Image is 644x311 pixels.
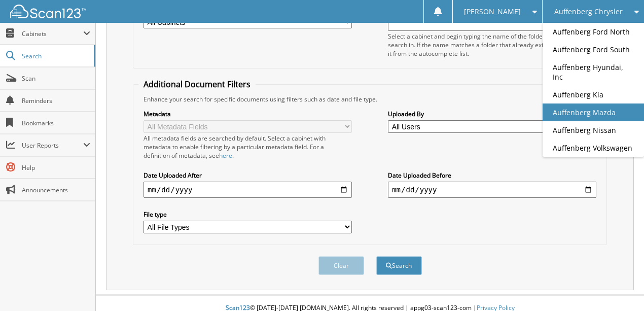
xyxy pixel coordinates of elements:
[22,186,90,194] span: Announcements
[543,139,644,157] a: Auffenberg Volkswagen
[219,151,232,160] a: here
[22,52,89,60] span: Search
[543,23,644,41] a: Auffenberg Ford North
[543,41,644,58] a: Auffenberg Ford South
[138,79,256,90] legend: Additional Document Filters
[464,9,521,15] span: [PERSON_NAME]
[10,5,86,18] img: scan123-logo-white.svg
[388,171,596,180] label: Date Uploaded Before
[144,134,352,160] div: All metadata fields are searched by default. Select a cabinet with metadata to enable filtering b...
[22,141,83,150] span: User Reports
[22,96,90,105] span: Reminders
[22,74,90,83] span: Scan
[144,110,352,118] label: Metadata
[388,32,596,58] div: Select a cabinet and begin typing the name of the folder you want to search in. If the name match...
[144,182,352,198] input: start
[22,163,90,172] span: Help
[593,262,644,311] iframe: Chat Widget
[138,95,601,103] div: Enhance your search for specific documents using filters such as date and file type.
[388,182,596,198] input: end
[554,9,623,15] span: Auffenberg Chrysler
[22,119,90,127] span: Bookmarks
[318,256,364,275] button: Clear
[144,171,352,180] label: Date Uploaded After
[543,121,644,139] a: Auffenberg Nissan
[543,86,644,103] a: Auffenberg Kia
[543,58,644,86] a: Auffenberg Hyundai, Inc
[388,110,596,118] label: Uploaded By
[22,29,83,38] span: Cabinets
[376,256,422,275] button: Search
[144,210,352,219] label: File type
[543,103,644,121] a: Auffenberg Mazda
